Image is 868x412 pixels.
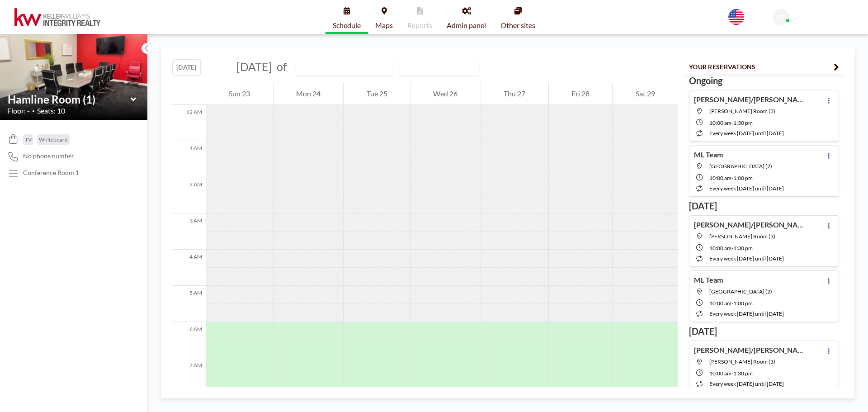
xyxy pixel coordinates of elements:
h3: Ongoing [689,75,839,86]
h3: [DATE] [689,200,839,212]
span: Other sites [500,22,535,29]
span: Snelling Room (3) [709,108,775,114]
span: TV [25,136,32,143]
span: - [731,175,733,181]
div: 2 AM [172,177,206,213]
div: 1 AM [172,141,206,177]
span: Snelling Room (3) [709,233,775,240]
span: 10:00 AM [709,370,731,377]
span: of [277,60,287,74]
span: WEEKLY VIEW [402,61,453,73]
span: KWIR Front Desk [793,10,842,18]
h4: [PERSON_NAME]/[PERSON_NAME] [694,346,807,355]
span: No phone number [23,152,74,160]
div: Tue 25 [344,82,410,105]
span: Seats: 10 [37,106,65,115]
span: 1:30 PM [733,119,753,126]
div: Thu 27 [481,82,548,105]
span: - [731,119,733,126]
button: [DATE] [172,59,201,75]
span: 10:00 AM [709,245,731,251]
img: organization-logo [14,8,100,26]
span: 10:00 AM [709,300,731,307]
span: • [32,108,35,114]
div: Fri 28 [549,82,613,105]
div: 6 AM [172,322,206,358]
h4: [PERSON_NAME]/[PERSON_NAME] [694,220,807,229]
div: 4 AM [172,250,206,286]
span: 1:00 PM [733,175,753,181]
span: every week [DATE] until [DATE] [709,380,784,387]
span: Admin panel [447,22,486,29]
div: 3 AM [172,213,206,250]
h4: [PERSON_NAME]/[PERSON_NAME] [694,95,807,104]
span: Reports [407,22,432,29]
span: Floor: - [7,106,30,115]
div: Mon 24 [274,82,344,105]
div: 12 AM [172,105,206,141]
h4: ML Team [694,150,723,159]
span: - [731,245,733,251]
div: Wed 26 [410,82,481,105]
span: every week [DATE] until [DATE] [709,130,784,137]
h3: [DATE] [689,326,839,337]
span: KF [777,13,785,21]
h4: ML Team [694,275,723,284]
span: - [731,300,733,307]
span: 1:30 PM [733,370,753,377]
span: Maps [375,22,393,29]
span: every week [DATE] until [DATE] [709,310,784,317]
p: Conference Room 1 [23,169,79,177]
div: Sat 29 [613,82,678,105]
div: Sun 23 [206,82,273,105]
div: Search for option [401,59,479,75]
span: - [731,370,733,377]
span: every week [DATE] until [DATE] [709,255,784,262]
span: 1:30 PM [733,245,753,251]
input: Hamline Room (1) [8,93,131,106]
input: Search for option [454,61,464,73]
span: 1:00 PM [733,300,753,307]
span: Lexington Room (2) [709,288,772,295]
span: Lexington Room (2) [709,163,772,170]
div: 7 AM [172,358,206,394]
span: Whiteboard [39,136,68,143]
span: Snelling Room (3) [709,358,775,365]
span: 10:00 AM [709,175,731,181]
div: 5 AM [172,286,206,322]
span: Schedule [333,22,361,29]
span: 10:00 AM [709,119,731,126]
span: [DATE] [236,60,272,73]
span: Admin [793,18,809,25]
input: Hamline Room (1) [297,60,383,75]
button: YOUR RESERVATIONS [685,59,843,75]
span: every week [DATE] until [DATE] [709,185,784,192]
